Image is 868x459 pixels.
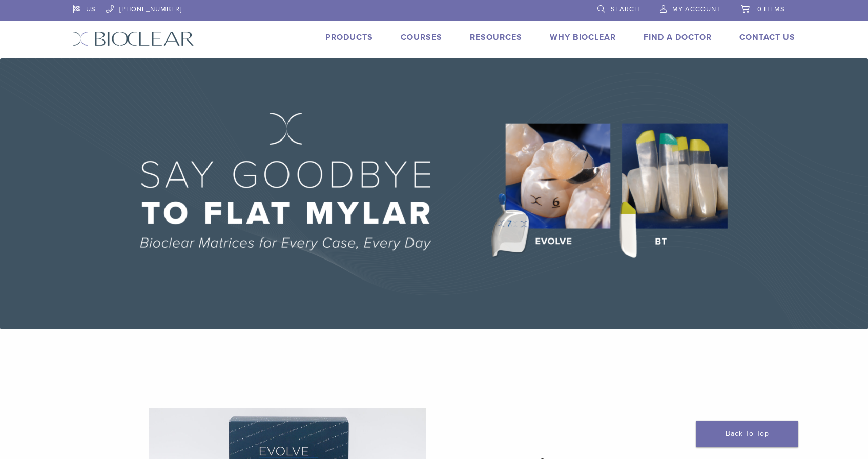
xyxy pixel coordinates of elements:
span: My Account [672,5,720,13]
img: Bioclear [73,31,194,46]
a: Resources [470,32,522,43]
a: Find A Doctor [644,32,712,43]
a: Contact Us [739,32,795,43]
span: 0 items [757,5,785,13]
a: Products [325,32,373,43]
a: Back To Top [696,421,798,447]
span: Search [611,5,639,13]
a: Why Bioclear [550,32,616,43]
a: Courses [401,32,442,43]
